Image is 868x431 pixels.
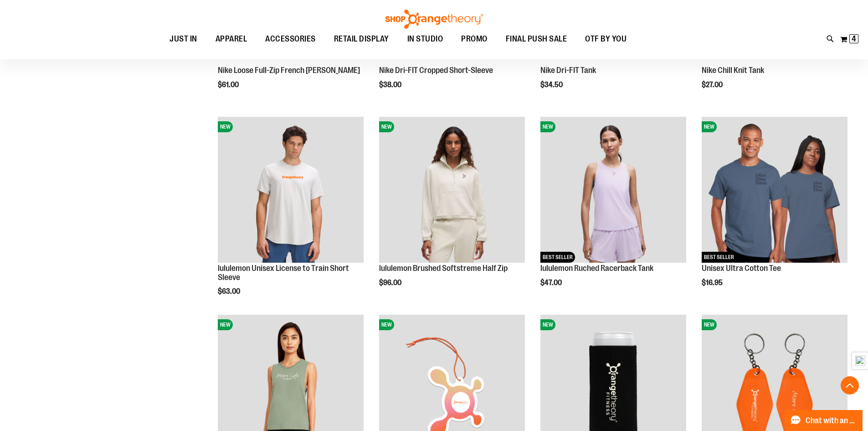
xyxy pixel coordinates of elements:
button: Back To Top [841,376,859,395]
span: NEW [218,319,233,330]
a: APPAREL [206,29,257,50]
span: BEST SELLER [540,252,575,263]
span: ACCESSORIES [265,29,316,49]
div: product [697,112,852,310]
span: NEW [218,121,233,132]
a: IN STUDIO [398,29,452,50]
span: NEW [540,121,555,132]
div: product [375,112,529,310]
a: lululemon Unisex License to Train Short SleeveNEW [218,117,364,264]
span: $61.00 [218,81,240,89]
span: NEW [379,121,394,132]
span: FINAL PUSH SALE [506,29,567,49]
a: OTF BY YOU [576,29,636,50]
button: Chat with an Expert [785,410,863,431]
a: lululemon Brushed Softstreme Half ZipNEW [379,117,525,264]
span: NEW [379,319,394,330]
span: IN STUDIO [407,29,443,49]
a: Nike Loose Full-Zip French [PERSON_NAME] [218,66,360,75]
span: NEW [540,319,555,330]
span: RETAIL DISPLAY [334,29,389,49]
a: JUST IN [160,29,206,49]
a: lululemon Unisex License to Train Short Sleeve [218,264,349,282]
span: BEST SELLER [702,252,736,263]
span: $16.95 [702,279,724,287]
span: NEW [702,121,717,132]
a: Nike Dri-FIT Tank [540,66,596,75]
a: FINAL PUSH SALE [497,29,576,50]
div: product [213,112,368,319]
span: $38.00 [379,81,403,89]
div: product [536,112,691,310]
span: $96.00 [379,279,403,287]
span: $47.00 [540,279,563,287]
img: lululemon Brushed Softstreme Half Zip [379,117,525,263]
span: OTF BY YOU [585,29,627,49]
img: Shop Orangetheory [384,10,484,29]
img: Unisex Ultra Cotton Tee [702,117,847,263]
span: $27.00 [702,81,724,89]
img: lululemon Unisex License to Train Short Sleeve [218,117,364,263]
a: Nike Chill Knit Tank [702,66,764,75]
span: JUST IN [169,29,197,49]
a: Unisex Ultra Cotton TeeNEWBEST SELLER [702,117,847,264]
span: Chat with an Expert [806,416,857,425]
img: lululemon Ruched Racerback Tank [540,117,686,263]
span: $63.00 [218,287,241,296]
a: Unisex Ultra Cotton Tee [702,264,781,273]
a: PROMO [452,29,497,50]
span: 4 [852,34,856,43]
a: ACCESSORIES [256,29,325,50]
a: RETAIL DISPLAY [325,29,398,50]
a: lululemon Ruched Racerback TankNEWBEST SELLER [540,117,686,264]
span: APPAREL [216,29,247,49]
span: NEW [702,319,717,330]
a: Nike Dri-FIT Cropped Short-Sleeve [379,66,493,75]
span: PROMO [461,29,488,49]
a: lululemon Ruched Racerback Tank [540,264,653,273]
span: $34.50 [540,81,564,89]
a: lululemon Brushed Softstreme Half Zip [379,264,508,273]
